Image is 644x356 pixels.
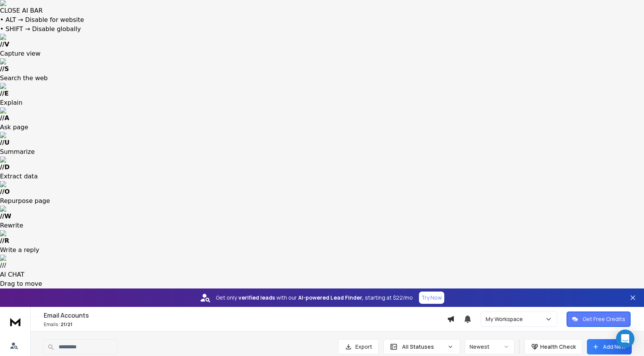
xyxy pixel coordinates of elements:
[8,315,23,329] img: logo
[298,294,363,302] strong: AI-powered Lead Finder,
[616,330,634,348] div: Open Intercom Messenger
[44,311,447,320] h1: Email Accounts
[61,321,72,328] span: 21 / 21
[486,315,526,323] p: My Workspace
[216,294,413,302] p: Get only with our starting at $22/mo
[238,294,275,302] strong: verified leads
[567,311,631,327] button: Get Free Credits
[44,321,447,328] p: Emails :
[583,315,625,323] p: Get Free Credits
[419,292,444,304] button: Try Now
[421,294,442,302] p: Try Now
